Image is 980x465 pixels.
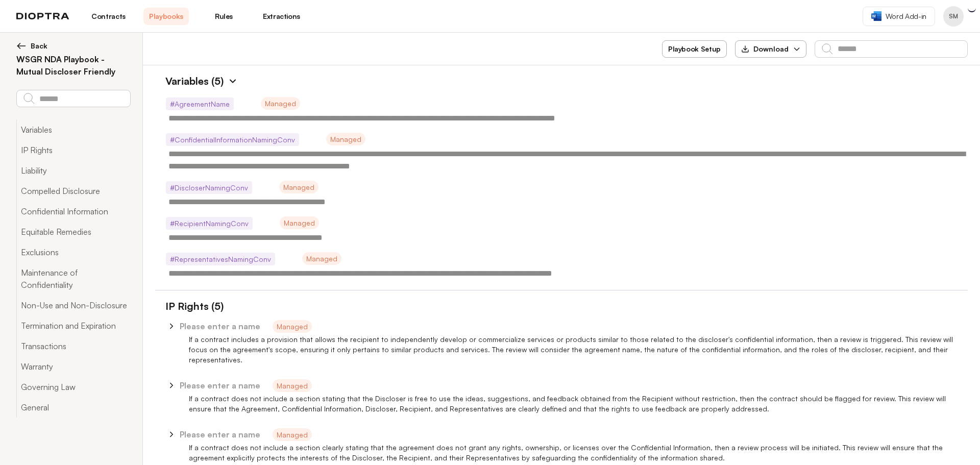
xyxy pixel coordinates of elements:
button: Profile menu [943,6,964,27]
span: Managed [302,252,341,265]
p: If a contract includes a provision that allows the recipient to independently develop or commerci... [189,334,968,365]
span: # ConfidentialInformationNamingConv [166,133,299,146]
h1: IP Rights (5) [155,299,224,314]
span: Managed [279,181,318,193]
span: # DiscloserNamingConv [166,181,252,194]
button: Back [16,41,130,51]
span: Please enter a name [180,321,260,331]
h1: Variables (5) [155,74,224,89]
button: Confidential Information [16,201,130,222]
span: Managed [326,133,365,145]
img: left arrow [16,41,27,51]
button: Maintenance of Confidentiality [16,262,130,295]
img: Expand [228,76,238,86]
button: Compelled Disclosure [16,181,130,201]
a: Word Add-in [863,7,935,26]
a: Playbooks [143,8,189,25]
p: If a contract does not include a section stating that the Discloser is free to use the ideas, sug... [189,394,968,414]
a: Contracts [86,8,131,25]
span: Please enter a name [180,380,260,390]
a: Rules [201,8,247,25]
button: Non-Use and Non-Disclosure [16,295,130,315]
button: Governing Law [16,377,130,397]
span: Managed [261,97,300,110]
span: # RecipientNamingConv [166,217,253,230]
h2: WSGR NDA Playbook - Mutual Discloser Friendly [16,53,130,78]
span: Back [31,41,47,51]
span: Managed [280,216,319,229]
span: Word Add-in [886,11,926,21]
button: General [16,397,130,418]
button: Playbook Setup [662,40,727,58]
p: If a contract does not include a section clearly stating that the agreement does not grant any ri... [189,443,968,463]
span: # AgreementName [166,97,234,110]
a: Extractions [259,8,304,25]
button: Transactions [16,336,130,356]
span: Please enter a name [180,429,260,439]
button: Variables [16,119,130,140]
button: Liability [16,160,130,181]
div: Download [741,44,789,54]
img: logo [16,13,69,20]
button: Exclusions [16,242,130,262]
button: Download [735,40,806,58]
span: Managed [273,379,312,392]
span: Managed [273,428,312,441]
button: Equitable Remedies [16,222,130,242]
button: IP Rights [16,140,130,160]
button: Warranty [16,356,130,377]
img: word [871,11,881,21]
button: Termination and Expiration [16,315,130,336]
span: # RepresentativesNamingConv [166,253,275,265]
span: Managed [273,320,312,333]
